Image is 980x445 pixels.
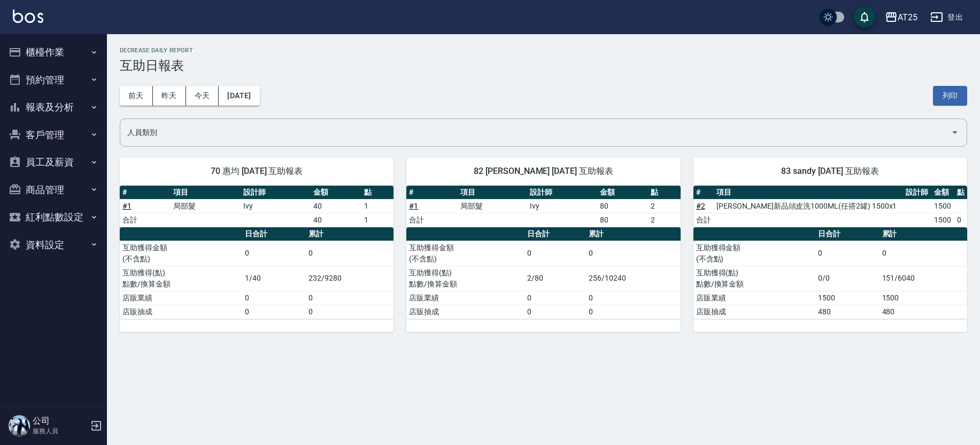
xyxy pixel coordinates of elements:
td: 合計 [120,213,171,227]
button: 預約管理 [4,66,103,94]
td: 局部髮 [171,199,241,213]
p: 服務人員 [33,426,87,436]
th: # [120,186,171,200]
td: 232/9280 [306,266,393,291]
table: a dense table [693,186,967,227]
td: 480 [815,305,879,319]
h2: Decrease Daily Report [120,47,967,54]
td: 互助獲得金額 (不含點) [406,241,524,266]
td: 店販業績 [120,291,242,305]
th: 累計 [879,227,967,241]
td: 480 [879,305,967,319]
td: 80 [597,213,648,227]
td: 0 [524,305,586,319]
th: 設計師 [527,186,597,200]
th: 金額 [931,186,954,200]
td: 1500 [879,291,967,305]
button: 報表及分析 [4,93,103,121]
th: 點 [954,186,967,200]
table: a dense table [406,227,680,319]
table: a dense table [120,186,393,227]
td: 1500 [931,213,954,227]
th: # [406,186,457,200]
td: 1 [361,213,393,227]
button: 資料設定 [4,231,103,259]
td: 0 [954,213,967,227]
td: Ivy [241,199,311,213]
td: 0 [586,305,680,319]
input: 人員名稱 [125,123,946,142]
td: 0 [879,241,967,266]
table: a dense table [406,186,680,227]
th: 設計師 [241,186,311,200]
a: #2 [696,202,705,210]
td: 互助獲得金額 (不含點) [693,241,816,266]
td: 局部髮 [458,199,528,213]
td: 合計 [693,213,714,227]
th: # [693,186,714,200]
td: 80 [597,199,648,213]
td: 151/6040 [879,266,967,291]
img: Person [9,415,30,436]
td: 0 [306,241,393,266]
td: 2 [648,213,680,227]
button: 登出 [926,7,967,27]
button: [DATE] [219,86,259,106]
td: 0 [306,291,393,305]
td: 店販抽成 [120,305,242,319]
td: 0 [815,241,879,266]
th: 累計 [306,227,393,241]
td: 互助獲得(點) 點數/換算金額 [693,266,816,291]
th: 項目 [458,186,528,200]
button: 櫃檯作業 [4,38,103,66]
td: 0 [586,241,680,266]
button: 紅利點數設定 [4,203,103,231]
span: 70 惠均 [DATE] 互助報表 [133,166,381,177]
th: 設計師 [903,186,931,200]
button: 今天 [186,86,219,106]
td: 店販業績 [693,291,816,305]
th: 日合計 [242,227,306,241]
h5: 公司 [33,416,87,426]
td: 0 [306,305,393,319]
th: 日合計 [524,227,586,241]
td: 40 [311,199,361,213]
td: [PERSON_NAME]新品頭皮洗1000ML(任搭2罐) 1500x1 [714,199,903,213]
span: 83 sandy [DATE] 互助報表 [706,166,954,177]
th: 點 [648,186,680,200]
th: 累計 [586,227,680,241]
td: 互助獲得(點) 點數/換算金額 [406,266,524,291]
span: 82 [PERSON_NAME] [DATE] 互助報表 [419,166,667,177]
a: #1 [409,202,418,210]
td: 1 [361,199,393,213]
img: Logo [13,10,43,23]
button: AT25 [881,6,922,28]
table: a dense table [120,227,393,319]
button: 昨天 [153,86,186,106]
a: #1 [122,202,132,210]
td: 40 [311,213,361,227]
table: a dense table [693,227,967,319]
th: 金額 [311,186,361,200]
td: 0 [242,241,306,266]
th: 金額 [597,186,648,200]
td: 0 [586,291,680,305]
td: 互助獲得(點) 點數/換算金額 [120,266,242,291]
td: 1500 [931,199,954,213]
td: 店販業績 [406,291,524,305]
th: 點 [361,186,393,200]
button: 員工及薪資 [4,148,103,176]
button: 前天 [120,86,153,106]
td: 店販抽成 [693,305,816,319]
td: 2 [648,199,680,213]
button: save [854,6,875,28]
td: 互助獲得金額 (不含點) [120,241,242,266]
td: 合計 [406,213,457,227]
td: Ivy [527,199,597,213]
td: 店販抽成 [406,305,524,319]
button: Open [946,124,963,141]
td: 1500 [815,291,879,305]
div: AT25 [898,11,917,24]
button: 客戶管理 [4,121,103,149]
td: 0 [524,241,586,266]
